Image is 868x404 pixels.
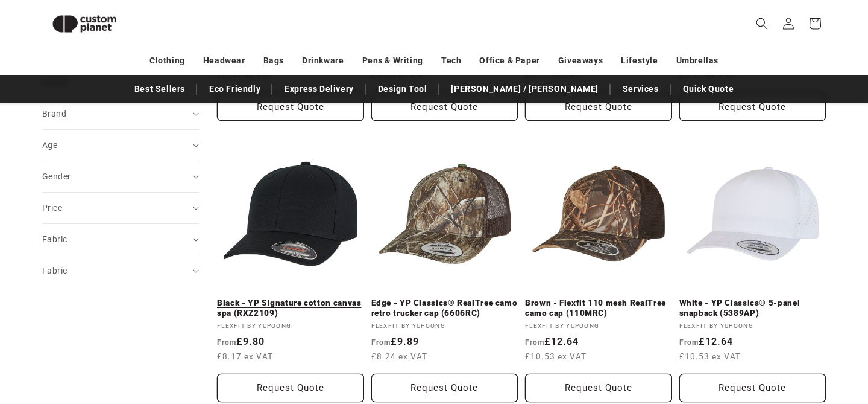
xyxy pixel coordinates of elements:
a: Express Delivery [278,79,360,100]
a: [PERSON_NAME] / [PERSON_NAME] [445,79,604,100]
summary: Search [749,10,775,37]
a: Design Tool [372,79,433,100]
span: Gender [42,172,71,181]
button: Request Quote [525,92,672,121]
button: Request Quote [217,92,364,121]
summary: Age (0 selected) [42,130,199,161]
a: Brown - Flexfit 110 mesh RealTree camo cap (110MRC) [525,298,672,319]
a: Office & Paper [479,50,539,71]
span: Fabric [42,266,67,275]
a: Umbrellas [676,50,719,71]
button: Request Quote [525,374,672,402]
a: Best Sellers [128,79,191,100]
summary: Gender (0 selected) [42,161,199,192]
a: Tech [441,50,461,71]
a: Eco Friendly [203,79,266,100]
span: Price [42,203,62,213]
button: Request Quote [679,92,826,121]
a: Quick Quote [677,79,740,100]
a: Headwear [203,50,245,71]
summary: Fabric (0 selected) [42,255,199,286]
span: Fabric [42,234,67,244]
button: Request Quote [371,92,518,121]
summary: Brand (0 selected) [42,98,199,129]
a: Giveaways [558,50,603,71]
a: Services [617,79,665,100]
button: Request Quote [371,374,518,402]
a: Lifestyle [621,50,658,71]
a: Pens & Writing [362,50,423,71]
summary: Fabric (0 selected) [42,224,199,255]
a: Drinkware [302,50,344,71]
summary: Price [42,193,199,223]
span: Brand [42,109,66,118]
a: Edge - YP Classics® RealTree camo retro trucker cap (6606RC) [371,298,518,319]
button: Request Quote [217,374,364,402]
a: Bags [263,50,284,71]
img: Custom Planet [42,5,127,43]
span: Age [42,140,57,150]
iframe: Chat Widget [661,274,868,404]
a: Black - YP Signature cotton canvas spa (RXZ2109) [217,298,364,319]
a: Clothing [149,50,185,71]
